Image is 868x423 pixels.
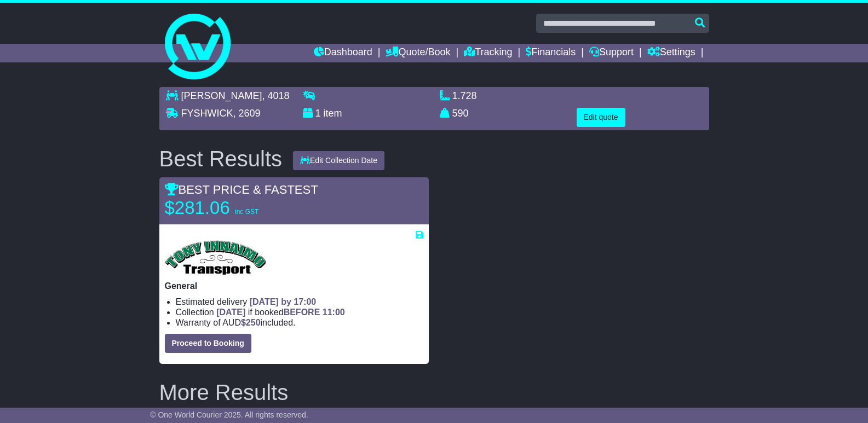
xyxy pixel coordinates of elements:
[176,297,423,307] li: Estimated delivery
[293,151,384,170] button: Edit Collection Date
[233,108,261,119] span: , 2609
[315,108,321,119] span: 1
[159,380,709,404] h2: More Results
[262,90,290,101] span: , 4018
[154,147,288,171] div: Best Results
[181,108,233,119] span: FYSHWICK
[241,318,261,327] span: $
[165,197,302,219] p: $281.06
[314,44,372,62] a: Dashboard
[246,318,261,327] span: 250
[181,90,262,101] span: [PERSON_NAME]
[165,240,266,275] img: Tony Innaimo Transport: General
[324,108,342,119] span: item
[165,281,423,291] p: General
[386,44,450,62] a: Quote/Book
[150,410,308,419] span: © One World Courier 2025. All rights reserved.
[526,44,576,62] a: Financials
[284,308,320,317] span: BEFORE
[235,208,258,216] span: inc GST
[176,307,423,317] li: Collection
[250,297,317,306] span: [DATE] by 17:00
[216,308,344,317] span: if booked
[589,44,634,62] a: Support
[452,108,469,119] span: 590
[452,90,477,101] span: 1.728
[464,44,512,62] a: Tracking
[216,308,245,317] span: [DATE]
[165,334,251,353] button: Proceed to Booking
[176,317,423,328] li: Warranty of AUD included.
[647,44,695,62] a: Settings
[165,183,318,196] span: BEST PRICE & FASTEST
[577,108,625,127] button: Edit quote
[323,308,345,317] span: 11:00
